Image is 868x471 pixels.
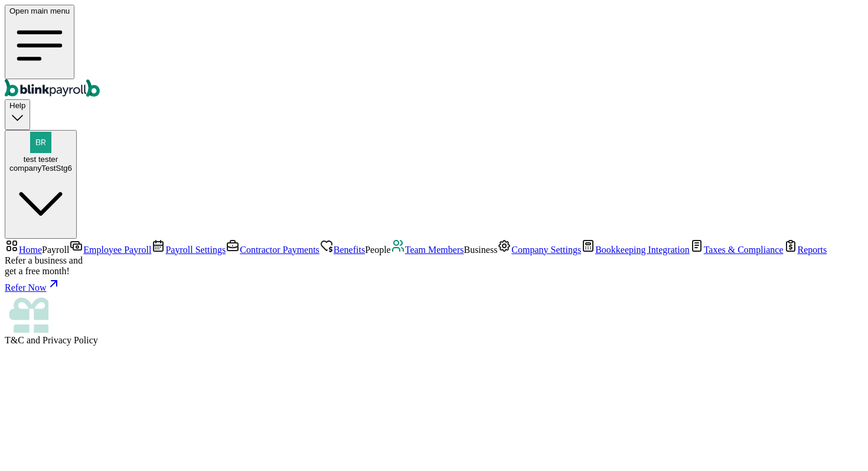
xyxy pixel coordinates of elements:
span: and [5,335,98,345]
a: Home [5,245,42,255]
span: Privacy Policy [43,335,98,345]
a: Benefits [319,245,365,255]
iframe: Chat Widget [809,414,868,471]
span: Help [9,101,25,110]
a: Payroll Settings [151,245,226,255]
nav: Global [5,5,863,99]
span: Team Members [405,245,464,255]
span: Company Settings [511,245,581,255]
button: Help [5,99,30,129]
a: Refer Now [5,277,863,293]
a: Reports [784,245,827,255]
span: Open main menu [9,7,70,15]
a: Company Settings [497,245,581,255]
a: Contractor Payments [226,245,319,255]
a: Employee Payroll [69,245,151,255]
span: Contractor Payments [240,245,319,255]
span: Payroll [42,245,69,255]
span: People [365,245,391,255]
span: Taxes & Compliance [704,245,784,255]
div: companyTestStg6 [9,164,72,173]
a: Taxes & Compliance [690,245,784,255]
nav: Sidebar [5,239,863,346]
div: Refer a business and get a free month! [5,255,863,277]
span: Reports [798,245,827,255]
span: Payroll Settings [165,245,226,255]
button: test testercompanyTestStg6 [5,130,77,239]
button: Open main menu [5,5,74,79]
span: Home [19,245,42,255]
span: Bookkeeping Integration [595,245,690,255]
span: Employee Payroll [83,245,151,255]
span: test tester [24,155,58,164]
span: T&C [5,335,24,345]
a: Team Members [391,245,464,255]
a: Bookkeeping Integration [581,245,690,255]
span: Benefits [334,245,365,255]
span: Business [464,245,497,255]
